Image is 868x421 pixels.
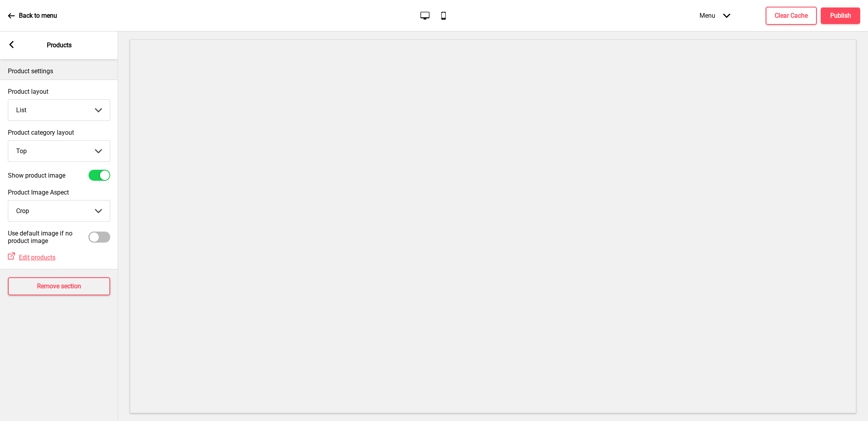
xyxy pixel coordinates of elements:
span: Edit products [19,254,56,261]
label: Product layout [8,88,110,95]
h4: Remove section [37,282,81,291]
label: Product Image Aspect [8,189,110,196]
label: Use default image if no product image [8,230,89,245]
h4: Publish [830,11,851,20]
p: Products [47,41,72,50]
p: Product settings [8,67,110,76]
div: Menu [692,4,738,27]
a: Edit products [15,254,56,261]
h4: Clear Cache [775,11,808,20]
button: Publish [821,7,860,24]
button: Remove section [8,277,110,295]
button: Clear Cache [766,7,817,25]
a: Back to menu [8,5,57,26]
label: Product category layout [8,129,110,136]
label: Show product image [8,172,65,179]
p: Back to menu [19,11,57,20]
